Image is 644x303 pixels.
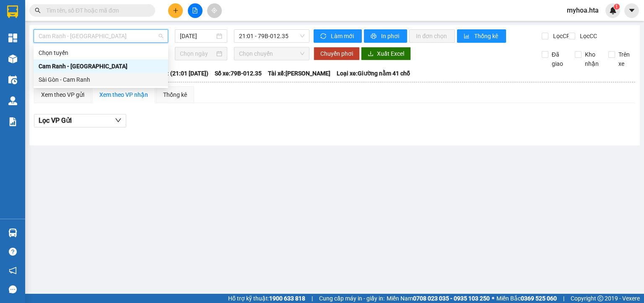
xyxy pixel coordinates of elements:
span: Làm mới [331,31,355,41]
button: bar-chartThống kê [457,29,506,43]
input: Tìm tên, số ĐT hoặc mã đơn [46,6,145,15]
span: Cung cấp máy in - giấy in: [319,294,384,303]
div: Thống kê [163,90,187,99]
button: printerIn phơi [364,29,407,43]
span: Loại xe: Giường nằm 41 chỗ [337,69,410,78]
span: 1 [615,4,618,10]
span: caret-down [628,7,636,14]
span: Tài xế: [PERSON_NAME] [268,69,330,78]
div: Chọn tuyến [34,46,168,60]
div: Xem theo VP gửi [41,90,84,99]
strong: 0369 525 060 [521,295,557,302]
span: printer [371,33,378,40]
div: Sài Gòn - Cam Ranh [39,75,163,84]
span: In phơi [381,31,400,41]
img: warehouse-icon [8,54,17,63]
span: Hỗ trợ kỹ thuật: [228,294,305,303]
img: icon-new-feature [609,7,617,14]
input: 14/08/2025 [180,31,214,41]
span: down [115,117,122,124]
span: | [312,294,313,303]
span: sync [320,33,327,40]
span: notification [9,267,17,275]
span: question-circle [9,248,17,256]
span: Chọn chuyến [239,47,305,60]
button: downloadXuất Excel [361,47,411,60]
button: aim [207,3,222,18]
img: solution-icon [8,117,17,126]
strong: 0708 023 035 - 0935 103 250 [413,295,490,302]
button: In đơn chọn [409,29,455,43]
span: Số xe: 79B-012.35 [215,69,262,78]
span: Lọc CR [550,31,571,41]
div: Sài Gòn - Cam Ranh [34,73,168,86]
span: message [9,285,17,293]
button: plus [168,3,183,18]
span: file-add [192,8,198,13]
img: warehouse-icon [8,96,17,105]
span: bar-chart [464,33,471,40]
button: Lọc VP Gửi [34,114,126,127]
div: Cam Ranh - Sài Gòn [34,60,168,73]
button: caret-down [624,3,639,18]
span: Cam Ranh - Sài Gòn [39,30,163,42]
input: Chọn ngày [180,49,214,58]
img: warehouse-icon [8,228,17,237]
span: search [35,8,41,13]
span: myhoa.hta [560,5,605,16]
div: Cam Ranh - [GEOGRAPHIC_DATA] [39,62,163,71]
span: Miền Nam [387,294,490,303]
button: file-add [188,3,203,18]
span: Lọc CC [576,31,598,41]
img: dashboard-icon [8,34,17,42]
span: | [563,294,564,303]
sup: 1 [614,4,620,10]
img: warehouse-icon [8,75,17,84]
span: Đã giao [548,50,569,68]
div: Xem theo VP nhận [99,90,148,99]
span: Trên xe [615,50,636,68]
button: syncLàm mới [314,29,362,43]
div: Chọn tuyến [39,48,163,57]
span: ⚪️ [492,297,494,300]
span: aim [211,8,217,13]
button: Chuyển phơi [314,47,360,60]
strong: 1900 633 818 [269,295,305,302]
span: plus [173,8,179,13]
span: Miền Bắc [496,294,557,303]
span: Chuyến: (21:01 [DATE]) [147,69,208,78]
span: Kho nhận [582,50,602,68]
img: logo-vxr [7,5,18,18]
span: Lọc VP Gửi [39,115,72,126]
span: 21:01 - 79B-012.35 [239,30,305,42]
span: Thống kê [474,31,499,41]
span: copyright [597,295,603,301]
